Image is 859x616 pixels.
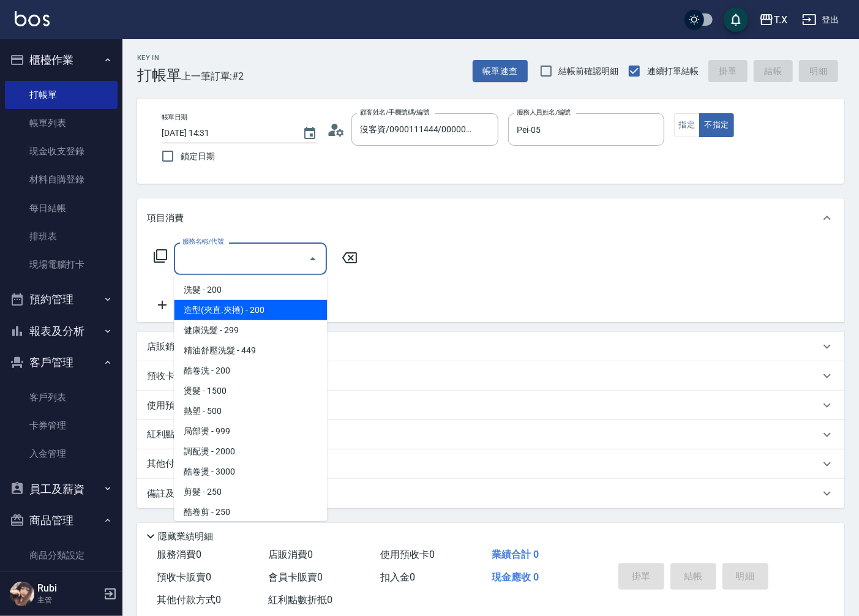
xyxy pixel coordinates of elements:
button: 櫃檯作業 [5,44,118,76]
span: 局部燙 - 999 [174,421,327,441]
span: 紅利點數折抵 0 [269,594,333,606]
a: 入金管理 [5,440,118,468]
img: Logo [15,11,50,26]
div: 備註及來源 [137,479,844,508]
label: 服務名稱/代號 [182,237,223,246]
button: 登出 [797,9,844,31]
p: 使用預收卡 [147,399,193,412]
span: 造型(夾直.夾捲) - 200 [174,300,327,320]
a: 客戶列表 [5,383,118,411]
button: save [724,7,748,32]
button: 不指定 [699,113,733,137]
span: 健康洗髮 - 299 [174,320,327,340]
span: 洗髮 - 200 [174,280,327,300]
div: 店販銷售 [137,332,844,361]
p: 店販銷售 [147,340,184,353]
label: 服務人員姓名/編號 [517,108,571,117]
a: 商品分類設定 [5,541,118,569]
span: 業績合計 0 [492,549,539,560]
img: Person [10,582,34,606]
button: 商品管理 [5,505,118,536]
span: 現金應收 0 [492,571,539,583]
span: 酷卷洗 - 200 [174,361,327,381]
p: 項目消費 [147,212,184,225]
span: 上一筆訂單:#2 [181,69,244,84]
span: 調配燙 - 2000 [174,441,327,462]
div: 紅利點數剩餘點數: 156020換算比率: 1 [137,420,844,449]
span: 燙髮 - 1500 [174,381,327,401]
button: 指定 [674,113,700,137]
button: T.X [754,7,792,32]
div: 使用預收卡 [137,391,844,420]
a: 每日結帳 [5,194,118,222]
div: 項目消費 [137,198,844,238]
a: 帳單列表 [5,109,118,137]
label: 帳單日期 [162,113,187,122]
h5: Rubi [37,582,100,595]
button: Choose date, selected date is 2025-09-11 [295,119,324,148]
h2: Key In [137,54,181,62]
a: 商品列表 [5,569,118,598]
a: 材料自購登錄 [5,165,118,193]
div: T.X [774,12,787,28]
span: 酷卷燙 - 3000 [174,462,327,482]
span: 店販消費 0 [269,549,313,560]
p: 紅利點數 [147,428,275,441]
span: 使用預收卡 0 [380,549,435,560]
span: 連續打單結帳 [647,65,699,78]
a: 打帳單 [5,81,118,109]
span: 酷卷剪 - 250 [174,502,327,522]
button: 客戶管理 [5,347,118,378]
button: 報表及分析 [5,315,118,347]
h3: 打帳單 [137,67,181,84]
span: 結帳前確認明細 [559,65,619,78]
span: 熱塑 - 500 [174,401,327,421]
a: 卡券管理 [5,411,118,440]
span: 扣入金 0 [380,571,415,583]
button: 員工及薪資 [5,473,118,505]
a: 現場電腦打卡 [5,250,118,279]
div: 預收卡販賣 [137,361,844,391]
p: 其他付款方式 [147,457,260,471]
p: 備註及來源 [147,487,193,500]
a: 現金收支登錄 [5,137,118,165]
p: 主管 [37,595,100,606]
span: 服務消費 0 [157,549,201,560]
label: 顧客姓名/手機號碼/編號 [360,108,430,117]
span: 鎖定日期 [181,150,215,163]
p: 預收卡販賣 [147,370,193,383]
span: 其他付款方式 0 [157,594,221,606]
span: 剪髮 - 250 [174,482,327,502]
input: YYYY/MM/DD hh:mm [162,123,290,143]
span: 會員卡販賣 0 [269,571,323,583]
span: 預收卡販賣 0 [157,571,211,583]
p: 隱藏業績明細 [158,530,213,543]
button: 預約管理 [5,284,118,315]
div: 其他付款方式入金可用餘額: 0 [137,449,844,479]
a: 排班表 [5,222,118,250]
span: 精油舒壓洗髮 - 449 [174,340,327,361]
button: 帳單速查 [473,60,528,83]
button: Close [303,249,323,269]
